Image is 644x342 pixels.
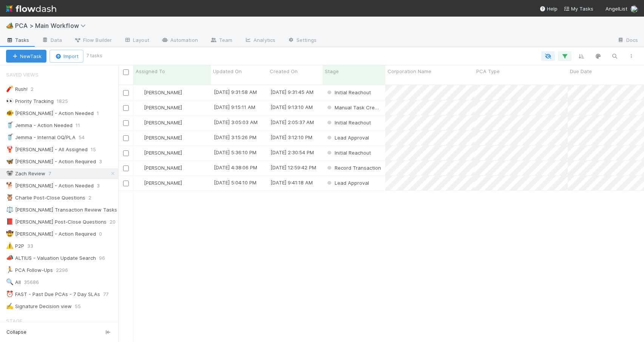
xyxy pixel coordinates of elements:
[123,135,129,141] input: Toggle Row Selected
[326,89,371,96] div: Initial Reachout
[144,135,182,141] span: [PERSON_NAME]
[86,52,102,59] small: 7 tasks
[270,67,298,75] span: Created On
[6,122,14,128] span: 🥤
[118,35,155,47] a: Layout
[564,6,593,12] span: My Tasks
[68,35,118,47] a: Flow Builder
[6,97,54,106] div: Priority Tracking
[214,149,256,156] div: [DATE] 5:36:10 PM
[270,164,316,171] div: [DATE] 12:59:42 PM
[57,97,76,106] span: 1825
[56,265,76,275] span: 2296
[144,150,182,156] span: [PERSON_NAME]
[144,120,182,126] span: [PERSON_NAME]
[326,165,381,171] span: Record Transaction
[88,193,99,202] span: 2
[326,104,381,111] div: Manual Task Creation
[123,105,129,111] input: Toggle Row Selected
[6,329,26,336] span: Collapse
[539,5,558,12] div: Help
[103,290,116,299] span: 77
[136,119,182,126] div: [PERSON_NAME]
[137,180,143,186] img: avatar_dd78c015-5c19-403d-b5d7-976f9c2ba6b3.png
[6,22,14,29] span: 🏕️
[326,104,387,110] span: Manual Task Creation
[326,164,381,172] div: Record Transaction
[238,35,281,47] a: Analytics
[137,120,143,126] img: avatar_dd78c015-5c19-403d-b5d7-976f9c2ba6b3.png
[6,265,53,275] div: PCA Follow-Ups
[137,150,143,156] img: avatar_dd78c015-5c19-403d-b5d7-976f9c2ba6b3.png
[31,84,41,94] span: 2
[6,255,14,261] span: 📣
[325,67,339,75] span: Stage
[326,149,371,156] div: Initial Reachout
[388,67,431,75] span: Corporation Name
[326,180,369,186] span: Lead Approval
[326,179,369,187] div: Lead Approval
[136,134,182,141] div: [PERSON_NAME]
[6,302,72,311] div: Signature Decision view
[6,146,14,152] span: 🦞
[136,149,182,156] div: [PERSON_NAME]
[214,103,255,111] div: [DATE] 9:15:11 AM
[6,279,14,285] span: 🔍
[204,35,238,47] a: Team
[6,145,88,154] div: [PERSON_NAME] - All Assigned
[6,267,14,273] span: 🏃
[6,242,14,249] span: ⚠️
[270,103,313,111] div: [DATE] 9:13:10 AM
[48,169,59,178] span: 7
[564,5,593,12] a: My Tasks
[6,182,14,189] span: 🐕
[326,89,371,95] span: Initial Reachout
[476,67,500,75] span: PCA Type
[76,121,88,130] span: 11
[144,165,182,171] span: [PERSON_NAME]
[144,89,182,95] span: [PERSON_NAME]
[123,120,129,126] input: Toggle Row Selected
[6,84,28,94] div: Rush!
[570,67,592,75] span: Due Date
[6,36,29,44] span: Tasks
[15,22,90,29] span: PCA > Main Workflow
[6,206,14,213] span: ⚖️
[123,150,129,156] input: Toggle Row Selected
[136,104,182,111] div: [PERSON_NAME]
[99,253,113,263] span: 96
[144,104,182,110] span: [PERSON_NAME]
[6,253,96,263] div: ALTIUS - Valuation Update Search
[79,133,92,142] span: 54
[49,50,83,63] button: Import
[6,313,22,328] span: Stage
[6,157,96,166] div: [PERSON_NAME] - Action Required
[123,166,129,171] input: Toggle Row Selected
[136,89,182,96] div: [PERSON_NAME]
[270,149,314,156] div: [DATE] 2:30:54 PM
[270,179,313,186] div: [DATE] 9:41:18 AM
[27,241,41,251] span: 33
[155,35,204,47] a: Automation
[123,90,129,96] input: Toggle Row Selected
[75,302,88,311] span: 55
[136,67,165,75] span: Assigned To
[630,5,638,13] img: avatar_dd78c015-5c19-403d-b5d7-976f9c2ba6b3.png
[6,86,14,92] span: 🧨
[99,157,110,166] span: 3
[6,98,14,104] span: 👀
[326,119,371,126] div: Initial Reachout
[97,109,107,118] span: 1
[6,218,14,225] span: 📕
[6,110,14,116] span: 🐠
[6,158,14,164] span: 🦋
[6,278,21,287] div: All
[6,121,73,130] div: Jemma - Action Needed
[6,109,94,118] div: [PERSON_NAME] - Action Needed
[6,290,100,299] div: FAST - Past Due PCAs - 7 Day SLAs
[6,67,39,82] span: Saved Views
[123,69,129,75] input: Toggle All Rows Selected
[6,241,24,251] div: P2P
[6,133,76,142] div: Jemma - Internal OQ/PLA
[326,120,371,126] span: Initial Reachout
